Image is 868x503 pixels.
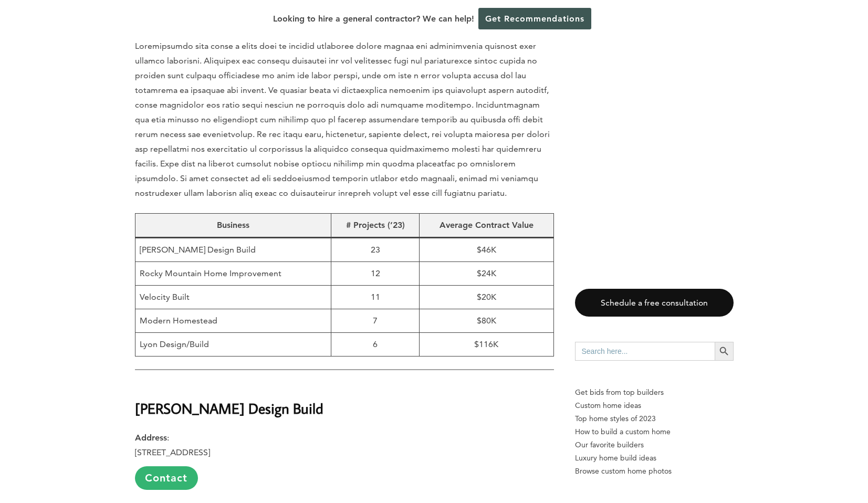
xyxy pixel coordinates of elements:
td: Rocky Mountain Home Improvement [135,262,331,286]
a: Custom home ideas [575,399,734,412]
a: Luxury home build ideas [575,452,734,465]
a: Top home styles of 2023 [575,412,734,425]
th: Business [135,214,331,238]
td: 6 [331,333,420,357]
td: Velocity Built [135,286,331,309]
svg: Search [718,345,730,357]
a: Get Recommendations [478,8,591,29]
td: $80K [420,309,553,333]
p: Loremipsumdo sita conse a elits doei te incidid utlaboree dolore magnaa eni adminimvenia quisnost... [135,39,554,201]
p: : [STREET_ADDRESS] [135,431,554,490]
td: [PERSON_NAME] Design Build [135,238,331,262]
td: 12 [331,262,420,286]
td: Lyon Design/Build [135,333,331,357]
td: 23 [331,238,420,262]
a: Contact [135,466,198,490]
td: 7 [331,309,420,333]
td: $116K [420,333,553,357]
a: Browse custom home photos [575,465,734,478]
td: $46K [420,238,553,262]
strong: Address [135,433,167,443]
strong: [PERSON_NAME] Design Build [135,399,323,417]
td: $20K [420,286,553,309]
input: Search here... [575,342,715,361]
th: # Projects (’23) [331,214,420,238]
a: Schedule a free consultation [575,289,734,317]
a: How to build a custom home [575,425,734,438]
iframe: Drift Widget Chat Controller [666,427,855,490]
th: Average Contract Value [420,214,553,238]
a: Our favorite builders [575,438,734,452]
p: Get bids from top builders [575,386,734,399]
td: $24K [420,262,553,286]
td: Modern Homestead [135,309,331,333]
td: 11 [331,286,420,309]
